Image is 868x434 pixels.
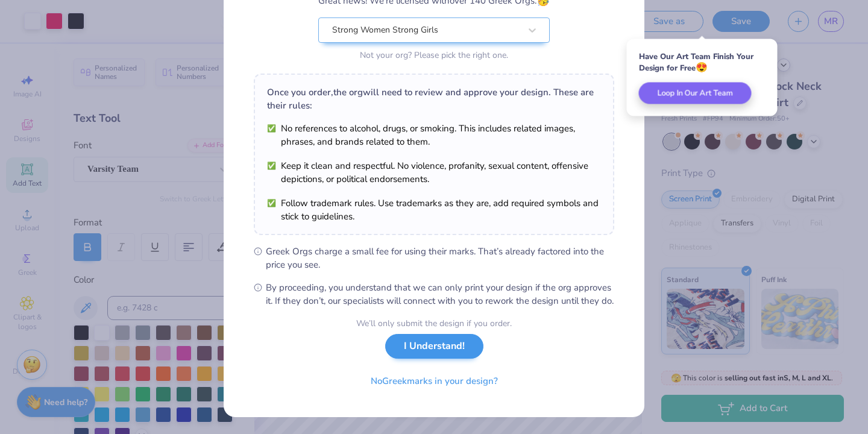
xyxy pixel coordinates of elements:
span: By proceeding, you understand that we can only print your design if the org approves it. If they ... [266,281,614,307]
span: 😍 [696,61,708,74]
div: Have Our Art Team Finish Your Design for Free [639,51,766,74]
div: Once you order, the org will need to review and approve your design. These are their rules: [267,86,601,112]
li: No references to alcohol, drugs, or smoking. This includes related images, phrases, and brands re... [267,122,601,148]
li: Follow trademark rules. Use trademarks as they are, add required symbols and stick to guidelines. [267,197,601,223]
div: We’ll only submit the design if you order. [356,317,512,330]
button: NoGreekmarks in your design? [360,369,508,394]
li: Keep it clean and respectful. No violence, profanity, sexual content, offensive depictions, or po... [267,159,601,186]
span: Greek Orgs charge a small fee for using their marks. That’s already factored into the price you see. [266,245,614,271]
div: Not your org? Please pick the right one. [318,49,550,61]
button: I Understand! [385,334,483,359]
button: Loop In Our Art Team [639,83,752,104]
